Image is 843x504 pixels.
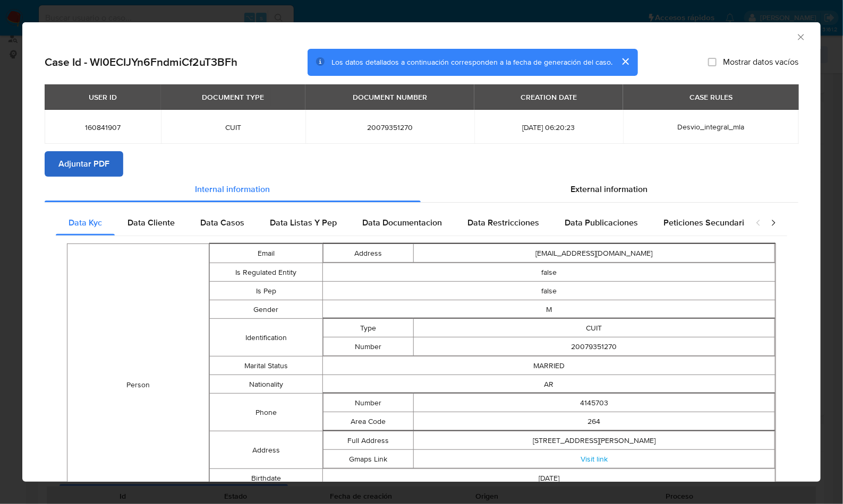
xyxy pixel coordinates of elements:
[209,300,322,319] td: Gender
[346,88,434,106] div: DOCUMENT NUMBER
[45,151,123,177] button: Adjuntar PDF
[196,88,271,106] div: DOCUMENT TYPE
[209,263,322,282] td: Is Regulated Entity
[571,183,648,195] span: External information
[683,88,739,106] div: CASE RULES
[58,152,109,176] span: Adjuntar PDF
[322,375,775,394] td: AR
[322,282,775,300] td: false
[322,263,775,282] td: false
[663,216,753,229] span: Peticiones Secundarias
[413,244,774,263] td: [EMAIL_ADDRESS][DOMAIN_NAME]
[318,123,462,132] span: 20079351270
[322,469,775,488] td: [DATE]
[209,244,322,263] td: Email
[612,49,638,74] button: cerrar
[45,177,798,202] div: Detailed info
[581,453,608,464] a: Visit link
[514,88,583,106] div: CREATION DATE
[57,123,148,132] span: 160841907
[209,357,322,375] td: Marital Status
[322,300,775,319] td: M
[413,394,774,412] td: 4145703
[723,57,798,67] span: Mostrar datos vacíos
[195,183,270,195] span: Internal information
[413,412,774,431] td: 264
[323,450,413,468] td: Gmaps Link
[209,282,322,300] td: Is Pep
[322,357,775,375] td: MARRIED
[209,375,322,394] td: Nationality
[270,216,337,229] span: Data Listas Y Pep
[174,123,293,132] span: CUIT
[323,244,413,263] td: Address
[209,431,322,469] td: Address
[22,22,821,482] div: closure-recommendation-modal
[56,210,745,236] div: Detailed internal info
[323,337,413,356] td: Number
[413,319,774,337] td: CUIT
[82,88,123,106] div: USER ID
[487,123,610,132] span: [DATE] 06:20:23
[209,394,322,431] td: Phone
[323,319,413,337] td: Type
[200,216,244,229] span: Data Casos
[708,58,717,66] input: Mostrar datos vacíos
[796,32,805,41] button: Cerrar ventana
[678,121,745,132] span: Desvio_integral_mla
[323,431,413,450] td: Full Address
[127,216,175,229] span: Data Cliente
[467,216,539,229] span: Data Restricciones
[45,55,237,69] h2: Case Id - Wl0ECIJYn6FndmiCf2uT3BFh
[209,319,322,357] td: Identification
[69,216,102,229] span: Data Kyc
[323,412,413,431] td: Area Code
[209,469,322,488] td: Birthdate
[331,57,612,67] span: Los datos detallados a continuación corresponden a la fecha de generación del caso.
[413,337,774,356] td: 20079351270
[413,431,774,450] td: [STREET_ADDRESS][PERSON_NAME]
[565,216,638,229] span: Data Publicaciones
[323,394,413,412] td: Number
[362,216,442,229] span: Data Documentacion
